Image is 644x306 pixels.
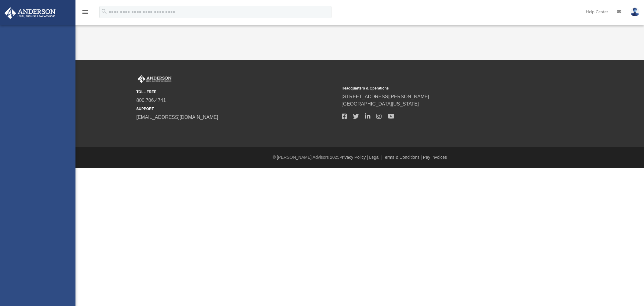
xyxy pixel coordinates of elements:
small: SUPPORT [136,106,338,112]
a: 800.706.4741 [136,98,166,103]
small: TOLL FREE [136,89,338,95]
img: User Pic [630,8,639,16]
i: menu [82,8,89,16]
a: Terms & Conditions | [383,155,422,160]
i: search [101,8,107,15]
a: [STREET_ADDRESS][PERSON_NAME] [342,94,429,99]
div: © [PERSON_NAME] Advisors 2025 [75,154,644,161]
a: Legal | [369,155,382,160]
a: [GEOGRAPHIC_DATA][US_STATE] [342,101,419,106]
img: Anderson Advisors Platinum Portal [3,7,57,19]
img: Anderson Advisors Platinum Portal [136,75,173,83]
a: Pay Invoices [423,155,447,160]
a: [EMAIL_ADDRESS][DOMAIN_NAME] [136,115,218,120]
a: menu [82,11,89,16]
small: Headquarters & Operations [342,86,543,91]
a: Privacy Policy | [339,155,368,160]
